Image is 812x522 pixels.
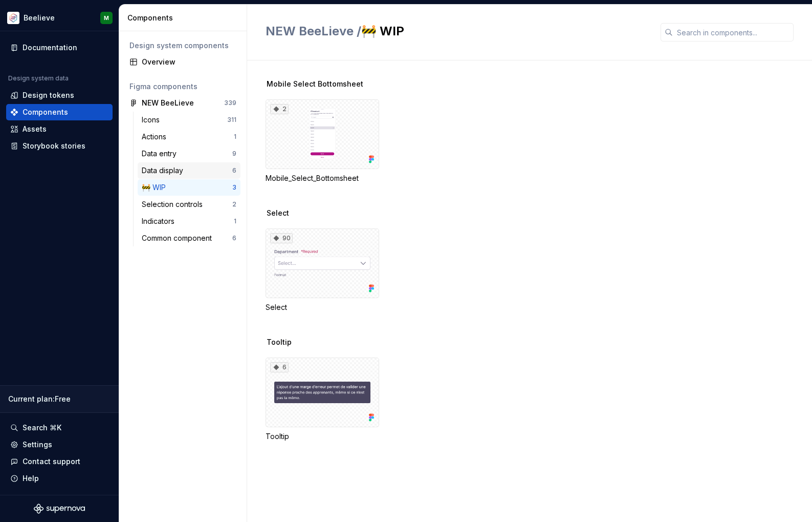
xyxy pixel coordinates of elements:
[142,199,207,210] div: Selection controls
[232,234,236,242] div: 6
[266,228,379,312] div: 90Select
[224,99,236,107] div: 339
[2,7,117,29] button: BeelieveM
[142,57,236,67] div: Overview
[227,116,236,124] div: 311
[34,504,85,514] svg: Supernova Logo
[266,431,379,442] div: Tooltip
[6,436,113,453] a: Settings
[127,13,243,23] div: Components
[129,81,236,92] div: Figma components
[23,473,39,484] div: Help
[232,183,236,192] div: 3
[7,12,19,24] img: 67dc4033-be92-4ca8-b1dd-7679b2048eb5.png
[23,124,47,134] div: Assets
[8,74,69,82] div: Design system data
[142,149,181,159] div: Data entry
[6,420,113,436] button: Search ⌘K
[267,79,363,89] span: Mobile Select Bottomsheet
[6,87,113,103] a: Design tokens
[138,213,240,229] a: Indicators1
[8,394,111,404] div: Current plan : Free
[232,200,236,208] div: 2
[138,196,240,213] a: Selection controls2
[267,337,292,347] span: Tooltip
[125,54,240,70] a: Overview
[6,138,113,154] a: Storybook stories
[6,104,113,120] a: Components
[23,440,52,450] div: Settings
[266,358,379,442] div: 6Tooltip
[266,24,361,38] span: NEW BeeLieve /
[129,40,236,51] div: Design system components
[138,145,240,162] a: Data entry9
[23,43,77,53] div: Documentation
[138,230,240,246] a: Common component6
[270,104,289,114] div: 2
[23,90,74,100] div: Design tokens
[142,115,164,125] div: Icons
[266,99,379,183] div: 2Mobile_Select_Bottomsheet
[267,208,289,218] span: Select
[23,456,80,467] div: Contact support
[142,233,216,243] div: Common component
[673,23,794,41] input: Search in components...
[234,217,236,225] div: 1
[266,302,379,312] div: Select
[6,470,113,487] button: Help
[142,98,194,108] div: NEW BeeLieve
[138,179,240,196] a: 🚧 WIP3
[232,150,236,158] div: 9
[266,23,648,39] h2: 🚧 WIP
[138,162,240,179] a: Data display6
[270,362,289,372] div: 6
[142,182,170,193] div: 🚧 WIP
[23,423,61,433] div: Search ⌘K
[24,13,55,23] div: Beelieve
[234,133,236,141] div: 1
[270,233,293,243] div: 90
[125,95,240,111] a: NEW BeeLieve339
[142,165,187,176] div: Data display
[23,141,85,151] div: Storybook stories
[6,39,113,56] a: Documentation
[142,132,170,142] div: Actions
[6,453,113,470] button: Contact support
[104,14,109,22] div: M
[6,121,113,137] a: Assets
[23,107,68,117] div: Components
[142,216,179,226] div: Indicators
[138,129,240,145] a: Actions1
[266,173,379,183] div: Mobile_Select_Bottomsheet
[138,112,240,128] a: Icons311
[232,166,236,175] div: 6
